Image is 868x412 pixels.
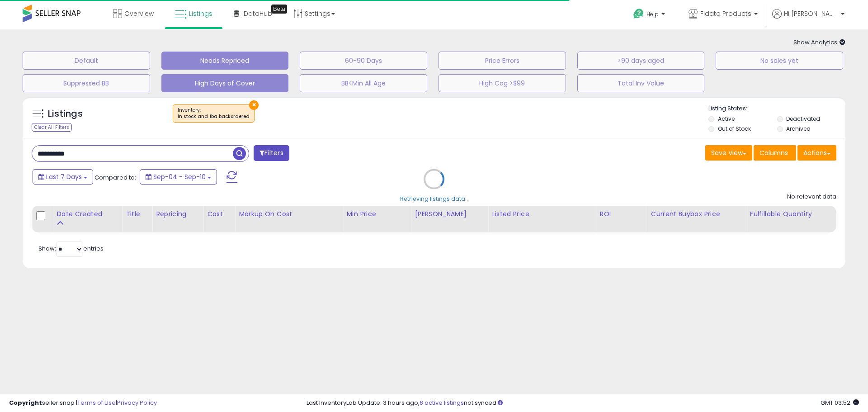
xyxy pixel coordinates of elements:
[420,398,464,407] a: 8 active listings
[161,52,289,70] button: Needs Repriced
[633,8,644,19] i: Get Help
[9,399,157,407] div: seller snap | |
[646,10,659,18] span: Help
[161,74,289,92] button: High Days of Cover
[577,74,705,92] button: Total Inv Value
[117,398,157,407] a: Privacy Policy
[271,5,287,14] div: Tooltip anchor
[9,398,42,407] strong: Copyright
[700,9,751,18] span: Fidato Products
[189,9,212,18] span: Listings
[793,38,845,47] span: Show Analytics
[23,52,150,70] button: Default
[784,9,838,18] span: Hi [PERSON_NAME]
[244,9,272,18] span: DataHub
[400,195,468,203] div: Retrieving listings data..
[77,398,116,407] a: Terms of Use
[439,52,566,70] button: Price Errors
[439,74,566,92] button: High Cog >$99
[577,52,705,70] button: >90 days aged
[124,9,154,18] span: Overview
[716,52,843,70] button: No sales yet
[300,52,427,70] button: 60-90 Days
[307,399,859,407] div: Last InventoryLab Update: 3 hours ago, not synced.
[821,398,859,407] span: 2025-09-18 03:52 GMT
[626,1,674,29] a: Help
[23,74,150,92] button: Suppressed BB
[772,9,844,29] a: Hi [PERSON_NAME]
[300,74,427,92] button: BB<Min All Age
